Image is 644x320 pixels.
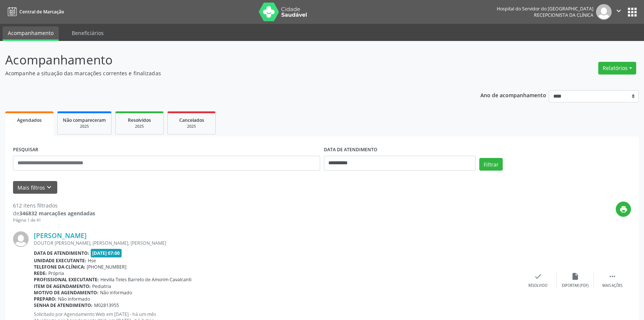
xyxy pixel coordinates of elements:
[534,272,542,281] i: check
[34,276,99,283] b: Profissional executante:
[13,144,38,156] label: PESQUISAR
[67,26,109,39] a: Beneficiários
[19,9,64,15] span: Central de Marcação
[602,283,622,288] div: Mais ações
[3,26,59,41] a: Acompanhamento
[173,124,210,129] div: 2025
[34,289,99,296] b: Motivo de agendamento:
[63,124,106,129] div: 2025
[100,276,191,283] span: Hevilla Teles Barreto de Amorim Cavalcanti
[13,209,95,217] div: de
[63,117,106,123] span: Não compareceram
[615,7,623,15] i: 
[34,240,519,246] div: DOUTOR [PERSON_NAME], [PERSON_NAME], [PERSON_NAME]
[13,217,95,224] div: Página 1 de 41
[58,296,90,302] span: Não informado
[626,6,639,19] button: apps
[612,4,626,20] button: 
[13,202,95,209] div: 612 itens filtrados
[608,272,616,281] i: 
[34,302,93,308] b: Senha de atendimento:
[619,205,628,213] i: print
[48,270,64,276] span: Própria
[324,144,377,156] label: DATA DE ATENDIMENTO
[45,183,53,191] i: keyboard_arrow_down
[534,12,593,18] span: Recepcionista da clínica
[34,296,57,302] b: Preparo:
[13,181,57,194] button: Mais filtroskeyboard_arrow_down
[480,90,546,99] p: Ano de acompanhamento
[179,117,204,123] span: Cancelados
[13,231,29,247] img: img
[562,283,589,288] div: Exportar (PDF)
[497,6,593,12] div: Hospital do Servidor do [GEOGRAPHIC_DATA]
[34,231,87,240] a: [PERSON_NAME]
[121,124,158,129] div: 2025
[34,250,89,256] b: Data de atendimento:
[5,6,64,18] a: Central de Marcação
[34,283,91,289] b: Item de agendamento:
[571,272,579,281] i: insert_drive_file
[87,264,126,270] span: [PHONE_NUMBER]
[34,264,85,270] b: Telefone da clínica:
[100,289,132,296] span: Não informado
[479,158,503,171] button: Filtrar
[616,202,631,217] button: print
[34,270,47,276] b: Rede:
[598,62,636,75] button: Relatórios
[596,4,612,20] img: img
[5,51,449,69] p: Acompanhamento
[528,283,547,288] div: Resolvido
[17,117,42,123] span: Agendados
[91,249,122,257] span: [DATE] 07:00
[128,117,151,123] span: Resolvidos
[92,283,111,289] span: Pediatria
[94,302,119,308] span: M02813955
[34,257,86,264] b: Unidade executante:
[19,210,95,217] strong: 346832 marcações agendadas
[88,257,96,264] span: Hse
[5,69,449,77] p: Acompanhe a situação das marcações correntes e finalizadas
